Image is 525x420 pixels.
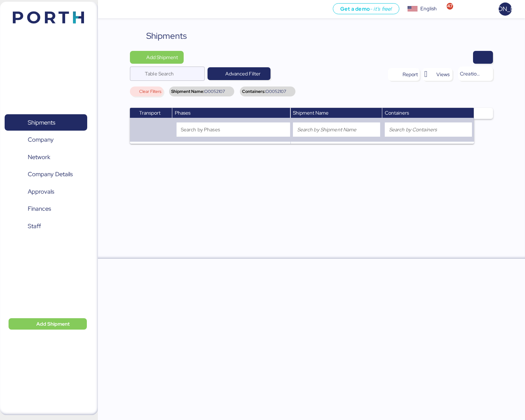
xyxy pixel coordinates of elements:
[145,67,200,81] input: Table Search
[389,125,468,134] input: Search by Containers
[297,125,376,134] input: Search by Shipment Name
[28,117,55,128] span: Shipments
[175,110,190,116] span: Phases
[139,110,161,116] span: Transport
[9,318,87,330] button: Add Shipment
[204,89,225,94] span: O0052107
[293,110,329,116] span: Shipment Name
[36,320,70,328] span: Add Shipment
[242,89,266,94] span: Containers:
[5,218,87,234] a: Staff
[208,67,271,80] button: Advanced Filter
[266,89,286,94] span: O0052107
[28,135,54,145] span: Company
[146,30,187,42] div: Shipments
[146,53,178,62] span: Add Shipment
[5,166,87,183] a: Company Details
[28,221,41,231] span: Staff
[420,5,437,12] div: English
[403,70,418,79] div: Report
[225,69,261,78] span: Advanced Filter
[388,68,420,81] button: Report
[130,51,184,64] button: Add Shipment
[28,204,51,214] span: Finances
[5,132,87,148] a: Company
[5,201,87,217] a: Finances
[139,89,161,94] span: Clear Filters
[436,70,450,79] span: Views
[5,183,87,200] a: Approvals
[5,114,87,131] a: Shipments
[28,169,73,179] span: Company Details
[102,3,114,15] button: Menu
[422,68,452,81] button: Views
[28,187,54,197] span: Approvals
[5,149,87,165] a: Network
[171,89,204,94] span: Shipment Name:
[385,110,409,116] span: Containers
[28,152,50,162] span: Network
